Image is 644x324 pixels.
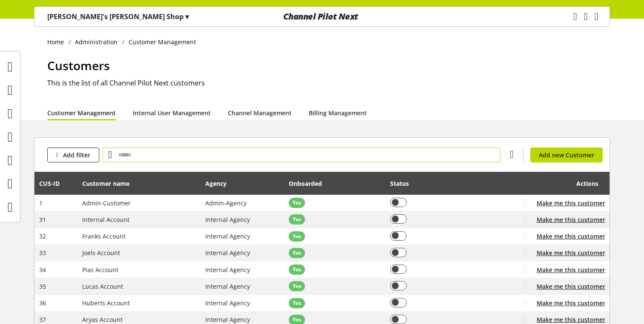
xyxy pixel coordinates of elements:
p: [PERSON_NAME]'s [PERSON_NAME] Shop [47,11,189,22]
a: Add new Customer [530,148,603,162]
button: Make me this customer [537,215,605,224]
span: Internal Agency [205,249,250,257]
span: Customers [47,57,110,74]
span: Add filter [63,151,90,159]
div: Onboarded [289,179,331,188]
span: Yes [293,216,301,223]
span: Yes [293,266,301,273]
span: Aryas Account [82,315,123,324]
button: Make me this customer [537,315,605,324]
span: 34 [39,266,46,274]
span: Internal Agency [205,282,250,290]
span: Internal Agency [205,266,250,274]
a: Customer Management [47,108,116,117]
span: 33 [39,249,46,257]
h2: This is the list of all Channel Pilot Next customers [47,78,610,88]
span: Yes [293,233,301,240]
span: Yes [293,282,301,290]
span: Admin-Agency [205,199,247,207]
span: 31 [39,216,46,224]
button: Add filter [47,148,99,162]
div: Agency [205,179,235,188]
span: Joels Account [82,249,120,257]
a: Billing Management [309,108,367,117]
button: Make me this customer [537,298,605,307]
span: 35 [39,282,46,290]
span: 36 [39,299,46,307]
span: Internal Agency [205,299,250,307]
span: ▾ [185,12,189,21]
button: Make me this customer [537,199,605,207]
span: 37 [39,315,46,324]
span: Yes [293,316,301,324]
span: Yes [293,249,301,257]
span: 1 [39,199,43,207]
span: Internal Agency [205,232,250,240]
span: 32 [39,232,46,240]
span: Add new Customer [539,151,594,159]
button: Make me this customer [537,248,605,257]
div: Actions [469,175,598,192]
a: Home [47,37,69,46]
div: Status [390,179,417,188]
span: Internal Account [82,216,129,224]
span: Pias Account [82,266,118,274]
button: Make me this customer [537,265,605,274]
span: Huberts Account [82,299,130,307]
nav: main navigation [34,6,610,27]
a: Channel Management [228,108,292,117]
span: Yes [293,199,301,207]
button: Make me this customer [537,282,605,291]
span: Franks Account [82,232,126,240]
a: Internal User Management [133,108,211,117]
div: Customer name [82,179,138,188]
div: CUS-⁠ID [39,179,68,188]
span: Yes [293,299,301,307]
button: Make me this customer [537,232,605,241]
a: Administration [71,37,122,46]
span: Admin-Customer [82,199,131,207]
span: Internal Agency [205,315,250,324]
span: Lucas Account [82,282,123,290]
span: Internal Agency [205,216,250,224]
